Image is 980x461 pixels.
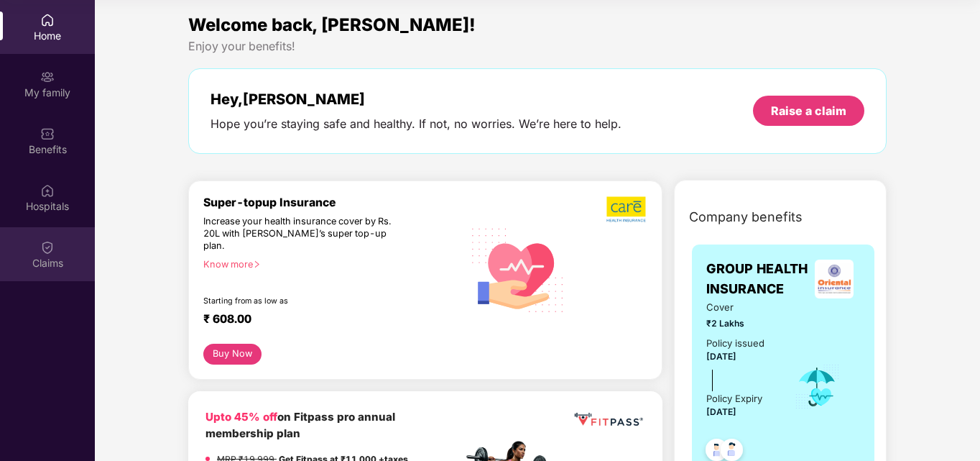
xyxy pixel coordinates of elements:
[463,213,574,326] img: svg+xml;base64,PHN2ZyB4bWxucz0iaHR0cDovL3d3dy53My5vcmcvMjAwMC9zdmciIHhtbG5zOnhsaW5rPSJodHRwOi8vd3...
[794,363,841,411] img: icon
[205,410,395,441] b: on Fitpass pro annual membership plan
[205,410,277,424] b: Upto 45% off
[188,39,887,54] div: Enjoy your benefits!
[706,391,762,406] div: Policy Expiry
[40,70,55,84] img: svg+xml;base64,PHN2ZyB3aWR0aD0iMjAiIGhlaWdodD0iMjAiIHZpZXdCb3g9IjAgMCAyMCAyMCIgZmlsbD0ibm9uZSIgeG...
[203,344,262,365] button: Buy Now
[40,183,55,198] img: svg+xml;base64,PHN2ZyBpZD0iSG9zcGl0YWxzIiB4bWxucz0iaHR0cDovL3d3dy53My5vcmcvMjAwMC9zdmciIHdpZHRoPS...
[606,196,647,223] img: b5dec4f62d2307b9de63beb79f102df3.png
[211,117,621,132] div: Hope you’re staying safe and healthy. If not, no worries. We’re here to help.
[211,91,621,108] div: Hey, [PERSON_NAME]
[706,336,764,351] div: Policy issued
[572,408,645,432] img: fppp.png
[203,296,402,306] div: Starting from as low as
[203,216,400,252] div: Increase your health insurance cover by Rs. 20L with [PERSON_NAME]’s super top-up plan.
[40,240,55,255] img: svg+xml;base64,PHN2ZyBpZD0iQ2xhaW0iIHhtbG5zPSJodHRwOi8vd3d3LnczLm9yZy8yMDAwL3N2ZyIgd2lkdGg9IjIwIi...
[203,196,463,209] div: Super-topup Insurance
[203,259,454,269] div: Know more
[706,351,736,362] span: [DATE]
[40,127,55,141] img: svg+xml;base64,PHN2ZyBpZD0iQmVuZWZpdHMiIHhtbG5zPSJodHRwOi8vd3d3LnczLm9yZy8yMDAwL3N2ZyIgd2lkdGg9Ij...
[188,14,476,35] span: Welcome back, [PERSON_NAME]!
[253,260,261,268] span: right
[689,207,803,227] span: Company benefits
[706,259,808,300] span: GROUP HEALTH INSURANCE
[706,300,774,315] span: Cover
[706,316,774,330] span: ₹2 Lakhs
[706,406,736,417] span: [DATE]
[771,103,846,119] div: Raise a claim
[203,312,448,329] div: ₹ 608.00
[40,13,55,27] img: svg+xml;base64,PHN2ZyBpZD0iSG9tZSIgeG1sbnM9Imh0dHA6Ly93d3cudzMub3JnLzIwMDAvc3ZnIiB3aWR0aD0iMjAiIG...
[815,260,854,298] img: insurerLogo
